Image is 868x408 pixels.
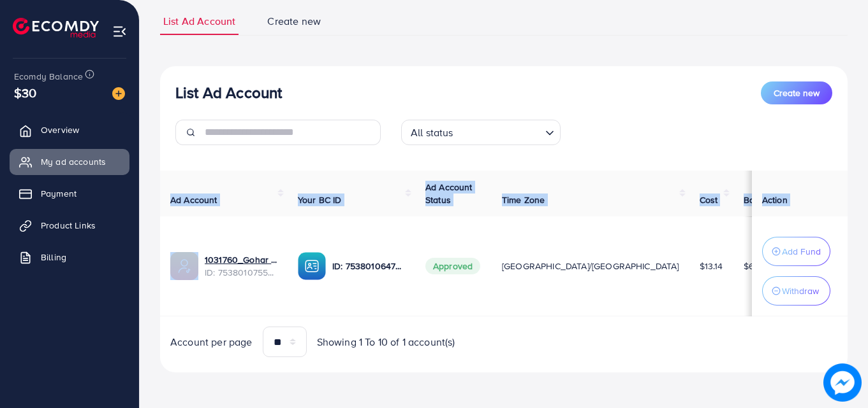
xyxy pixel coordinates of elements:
[332,258,405,274] p: ID: 7538010647703846913
[762,237,830,266] button: Add Fund
[41,123,79,136] span: Overview
[175,83,282,102] h3: List Ad Account
[425,258,480,274] span: Approved
[41,219,96,232] span: Product Links
[782,283,819,299] p: Withdraw
[10,213,129,238] a: Product Links
[14,83,36,102] span: $30
[41,155,106,168] span: My ad accounts
[700,193,718,206] span: Cost
[457,121,540,142] input: Search for option
[774,87,820,99] span: Create new
[317,335,455,349] span: Showing 1 To 10 of 1 account(s)
[163,14,235,29] span: List Ad Account
[762,276,830,306] button: Withdraw
[41,251,66,264] span: Billing
[10,149,129,174] a: My ad accounts
[170,193,217,206] span: Ad Account
[112,87,125,100] img: image
[10,244,129,270] a: Billing
[502,193,545,206] span: Time Zone
[13,18,99,38] img: logo
[401,120,561,145] div: Search for option
[298,193,342,206] span: Your BC ID
[170,252,198,280] img: ic-ads-acc.e4c84228.svg
[425,181,473,206] span: Ad Account Status
[170,335,253,349] span: Account per page
[700,260,723,272] span: $13.14
[502,260,679,272] span: [GEOGRAPHIC_DATA]/[GEOGRAPHIC_DATA]
[823,363,862,402] img: image
[267,14,321,29] span: Create new
[408,123,456,142] span: All status
[761,81,832,104] button: Create new
[205,253,277,266] a: 1031760_Gohar enterprises_1755079930946
[782,244,821,259] p: Add Fund
[10,117,129,143] a: Overview
[762,193,788,206] span: Action
[205,253,277,279] div: <span class='underline'>1031760_Gohar enterprises_1755079930946</span></br>7538010755361046545
[298,252,326,280] img: ic-ba-acc.ded83a64.svg
[205,266,277,279] span: ID: 7538010755361046545
[10,181,129,206] a: Payment
[41,187,77,200] span: Payment
[14,70,83,83] span: Ecomdy Balance
[112,24,127,39] img: menu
